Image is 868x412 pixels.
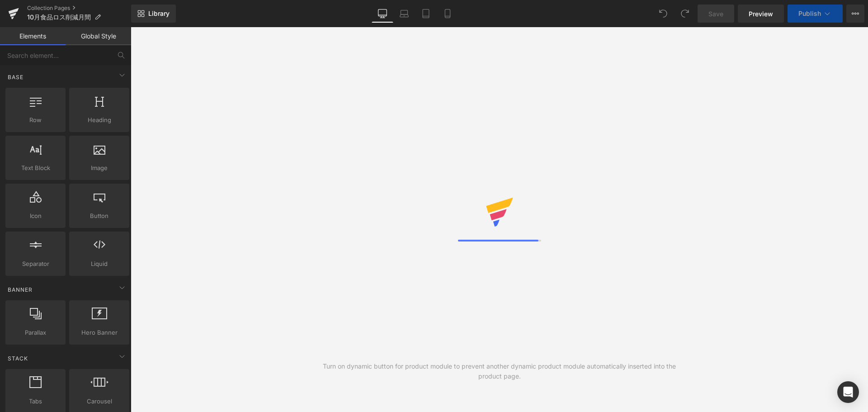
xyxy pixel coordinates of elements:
a: Preview [738,5,784,23]
div: Open Intercom Messenger [837,381,859,403]
a: New Library [131,5,176,23]
span: Row [8,115,63,125]
span: Library [148,9,170,18]
a: Mobile [437,5,458,23]
span: Image [72,163,127,173]
a: Laptop [393,5,415,23]
span: Publish [798,10,821,17]
span: Button [72,211,127,221]
a: Desktop [372,5,393,23]
a: Collection Pages [27,5,131,12]
span: Banner [7,285,33,294]
button: Undo [654,5,672,23]
span: Separator [8,259,63,269]
div: Turn on dynamic button for product module to prevent another dynamic product module automatically... [315,361,684,381]
a: Tablet [415,5,437,23]
button: More [846,5,864,23]
span: Heading [72,115,127,125]
span: Tabs [8,397,63,406]
span: Carousel [72,397,127,406]
span: Text Block [8,163,63,173]
span: Stack [7,354,29,363]
span: Liquid [72,259,127,269]
span: Hero Banner [72,328,127,337]
span: Preview [749,9,773,19]
span: Parallax [8,328,63,337]
a: Global Style [66,27,131,45]
button: Redo [676,5,694,23]
span: Icon [8,211,63,221]
span: Base [7,73,24,81]
button: Publish [788,5,843,23]
span: Save [708,9,723,19]
span: 10月食品ロス削減月間 [27,14,91,21]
